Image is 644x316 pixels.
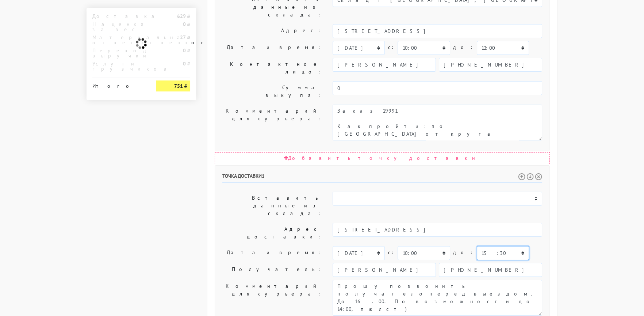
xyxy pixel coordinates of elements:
h6: Точка доставки [222,173,542,183]
label: до: [453,246,474,259]
input: Телефон [439,58,542,72]
div: Добавить точку доставки [215,152,550,164]
div: Наценка за вес [87,22,150,32]
div: Материальная ответственность [87,35,150,45]
div: Доставка [87,14,150,19]
span: 1 [262,173,265,179]
label: Комментарий для курьера: [217,280,327,316]
div: Итого [92,80,145,89]
label: Получатель: [217,263,327,277]
strong: 751 [174,83,183,89]
textarea: Прошу позвонить получателю перед выездом. Д/Л 29/08 Сахарный Соты микс фигур( зонт, сердце, треуг... [333,280,542,316]
label: Сумма выкупа: [217,81,327,102]
label: Адрес доставки: [217,223,327,243]
label: Вставить данные из склада: [217,192,327,220]
label: Контактное лицо: [217,58,327,78]
div: Услуги грузчиков [87,61,150,71]
img: ajax-loader.gif [135,37,148,50]
input: Телефон [439,263,542,277]
label: Дата и время: [217,41,327,55]
strong: 629 [177,13,186,19]
label: Адрес: [217,24,327,38]
input: Имя [333,58,436,72]
label: Дата и время: [217,246,327,260]
label: c: [388,41,395,54]
label: c: [388,246,395,259]
textarea: Как пройти: по [GEOGRAPHIC_DATA] от круга второй поворот во двор. Серые ворота с калиткой между а... [333,105,542,140]
div: Перевод выручки [87,48,150,58]
label: до: [453,41,474,54]
label: Комментарий для курьера: [217,105,327,140]
input: Имя [333,263,436,277]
